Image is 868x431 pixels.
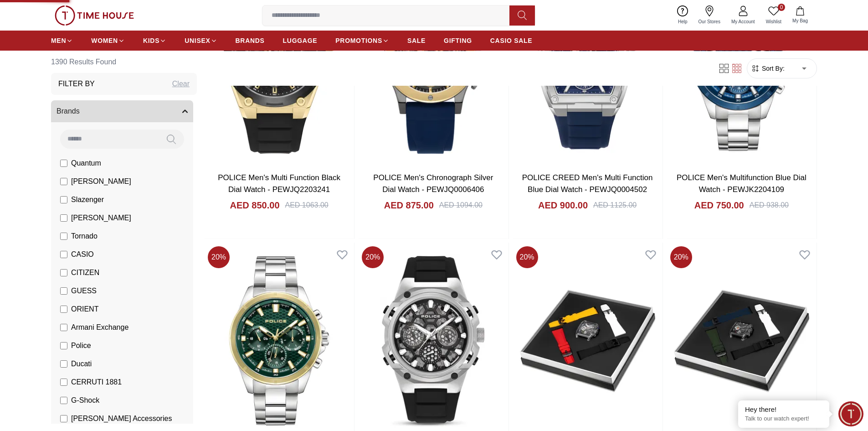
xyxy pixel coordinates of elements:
[670,246,692,268] span: 20 %
[230,199,280,212] h4: AED 850.00
[745,405,822,414] div: Hey there!
[55,5,134,26] img: ...
[208,246,230,268] span: 20 %
[760,64,785,73] span: Sort By:
[762,18,785,25] span: Wishlist
[218,173,340,194] a: POLICE Men's Multi Function Black Dial Watch - PEWJQ2203241
[694,199,744,212] h4: AED 750.00
[60,233,67,240] input: Tornado
[60,360,67,368] input: Ducati
[71,340,91,351] span: Police
[71,413,172,424] span: [PERSON_NAME] Accessories
[60,379,67,386] input: CERRUTI 1881
[71,213,131,223] span: [PERSON_NAME]
[91,36,118,45] span: WOMEN
[185,32,217,49] a: UNISEX
[838,401,863,426] div: Chat Widget
[695,18,724,25] span: Our Stores
[185,36,210,45] span: UNISEX
[285,200,329,211] div: AED 1063.00
[71,158,101,169] span: Quantum
[60,397,67,404] input: G-Shock
[51,100,193,122] button: Brands
[522,173,653,194] a: POLICE CREED Men's Multi Function Blue Dial Watch - PEWJQ0004502
[71,231,98,242] span: Tornado
[71,249,94,260] span: CASIO
[143,32,166,49] a: KIDS
[71,267,99,278] span: CITIZEN
[778,4,785,11] span: 0
[60,269,67,276] input: CITIZEN
[750,200,789,211] div: AED 938.00
[60,178,67,185] input: [PERSON_NAME]
[71,286,97,296] span: GUESS
[60,287,67,295] input: GUESS
[60,160,67,167] input: Quantum
[71,358,92,369] span: Ducati
[71,194,104,205] span: Slazenger
[71,395,99,406] span: G-Shock
[673,4,693,27] a: Help
[60,251,67,258] input: CASIO
[335,36,382,45] span: PROMOTIONS
[58,78,95,89] h3: Filter By
[60,196,67,203] input: Slazenger
[444,36,472,45] span: GIFTING
[143,36,159,45] span: KIDS
[407,36,426,45] span: SALE
[384,199,434,212] h4: AED 875.00
[60,306,67,313] input: ORIENT
[60,415,67,422] input: [PERSON_NAME] Accessories
[362,246,384,268] span: 20 %
[56,106,80,117] span: Brands
[490,36,533,45] span: CASIO SALE
[593,200,637,211] div: AED 1125.00
[439,200,483,211] div: AED 1094.00
[71,322,128,333] span: Armani Exchange
[236,36,265,45] span: BRANDS
[728,18,759,25] span: My Account
[60,214,67,222] input: [PERSON_NAME]
[787,5,813,26] button: My Bag
[60,342,67,349] input: Police
[444,32,472,49] a: GIFTING
[71,304,98,315] span: ORIENT
[516,246,538,268] span: 20 %
[172,78,190,89] div: Clear
[283,32,318,49] a: LUGGAGE
[71,176,131,187] span: [PERSON_NAME]
[760,4,787,27] a: 0Wishlist
[677,173,806,194] a: POLICE Men's Multifunction Blue Dial Watch - PEWJK2204109
[283,36,318,45] span: LUGGAGE
[51,36,66,45] span: MEN
[51,51,197,73] h6: 1390 Results Found
[407,32,426,49] a: SALE
[789,17,812,24] span: My Bag
[751,64,785,73] button: Sort By:
[335,32,389,49] a: PROMOTIONS
[693,4,726,27] a: Our Stores
[745,415,822,423] p: Talk to our watch expert!
[236,32,265,49] a: BRANDS
[71,377,122,388] span: CERRUTI 1881
[373,173,493,194] a: POLICE Men's Chronograph Silver Dial Watch - PEWJQ0006406
[674,18,691,25] span: Help
[91,32,125,49] a: WOMEN
[51,32,73,49] a: MEN
[538,199,588,212] h4: AED 900.00
[490,32,533,49] a: CASIO SALE
[60,324,67,331] input: Armani Exchange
